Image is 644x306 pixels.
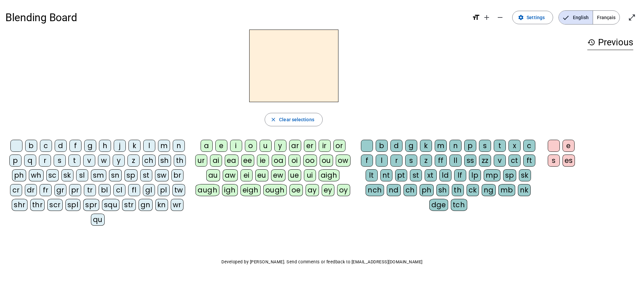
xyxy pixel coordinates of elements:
div: ur [195,155,207,167]
div: spr [83,199,99,211]
div: k [128,140,141,152]
div: v [83,155,95,167]
div: ey [322,184,334,196]
div: gl [143,184,155,196]
div: ng [482,184,496,196]
div: sn [109,169,122,181]
h1: Blending Board [5,7,467,28]
div: oe [289,184,303,196]
div: or [333,140,345,152]
div: p [464,140,476,152]
div: ft [523,155,535,167]
div: w [98,155,110,167]
div: b [376,140,388,152]
div: er [304,140,316,152]
div: m [158,140,170,152]
div: spl [65,199,81,211]
div: t [68,155,80,167]
div: d [390,140,402,152]
div: eigh [240,184,261,196]
div: x [508,140,521,152]
div: ll [449,155,462,167]
div: cr [10,184,22,196]
div: ie [257,155,269,167]
div: y [274,140,286,152]
div: nch [366,184,384,196]
div: ch [404,184,417,196]
div: th [174,155,186,167]
div: wh [29,169,44,181]
div: pr [69,184,81,196]
div: h [99,140,111,152]
div: str [122,199,136,211]
div: scr [47,199,63,211]
div: aw [223,169,238,181]
div: z [127,155,140,167]
div: tr [84,184,96,196]
div: o [245,140,257,152]
div: lf [454,169,466,181]
div: ld [439,169,451,181]
div: oy [337,184,350,196]
div: nt [380,169,392,181]
div: ct [508,155,521,167]
div: p [9,155,21,167]
div: m [435,140,447,152]
div: g [84,140,96,152]
div: pl [158,184,170,196]
mat-icon: add [483,13,491,21]
span: Settings [527,13,545,21]
div: tw [172,184,185,196]
div: kn [155,199,168,211]
div: ph [12,169,26,181]
div: dr [25,184,37,196]
button: Enter full screen [625,11,639,24]
div: g [405,140,417,152]
span: English [559,11,593,24]
div: qu [91,214,105,226]
div: n [449,140,462,152]
div: z [420,155,432,167]
div: au [206,169,220,181]
div: c [40,140,52,152]
div: ay [306,184,319,196]
button: Settings [512,11,553,24]
div: s [54,155,66,167]
span: Français [593,11,620,24]
mat-icon: format_size [472,13,480,21]
div: j [114,140,126,152]
div: aigh [319,169,339,181]
div: q [24,155,36,167]
div: e [562,140,575,152]
div: sp [124,169,138,181]
div: sk [61,169,73,181]
div: d [55,140,67,152]
div: ee [241,155,254,167]
div: ue [288,169,301,181]
div: y [113,155,125,167]
div: sh [158,155,171,167]
div: ow [336,155,351,167]
div: es [562,155,575,167]
button: Clear selections [265,113,323,126]
div: ir [319,140,331,152]
div: squ [102,199,120,211]
div: b [25,140,37,152]
div: sh [436,184,449,196]
div: lp [469,169,481,181]
div: ch [142,155,156,167]
div: t [494,140,506,152]
button: Decrease font size [493,11,507,24]
div: gn [139,199,153,211]
div: oa [272,155,286,167]
div: ph [420,184,434,196]
div: sp [503,169,516,181]
div: c [523,140,535,152]
div: ough [263,184,287,196]
div: oo [303,155,317,167]
div: ai [210,155,222,167]
div: cl [113,184,125,196]
div: s [479,140,491,152]
mat-icon: remove [496,13,504,21]
div: xt [425,169,437,181]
